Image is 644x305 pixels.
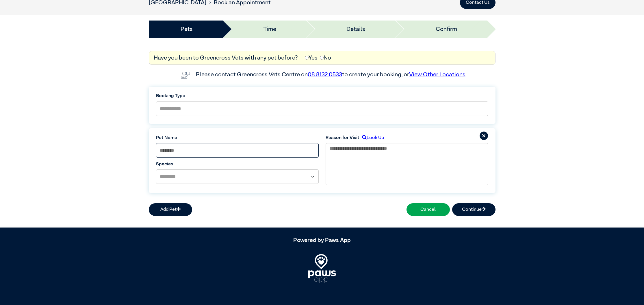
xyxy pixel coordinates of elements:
[196,72,465,77] label: Please contact Greencross Vets Centre on to create your booking, or
[409,72,465,77] a: View Other Locations
[156,93,488,99] label: Booking Type
[149,203,192,216] button: Add Pet
[305,56,309,60] input: Yes
[156,134,319,141] label: Pet Name
[154,53,298,62] label: Have you been to Greencross Vets with any pet before?
[308,254,336,283] img: PawsApp
[326,134,359,141] label: Reason for Visit
[156,161,319,168] label: Species
[149,237,495,244] h5: Powered by Paws App
[407,203,450,216] button: Cancel
[179,69,192,81] img: vet
[452,203,495,216] button: Continue
[320,53,331,62] label: No
[359,134,384,141] label: Look Up
[181,25,193,34] a: Pets
[305,53,318,62] label: Yes
[320,56,324,60] input: No
[308,72,342,77] a: 08 8132 0533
